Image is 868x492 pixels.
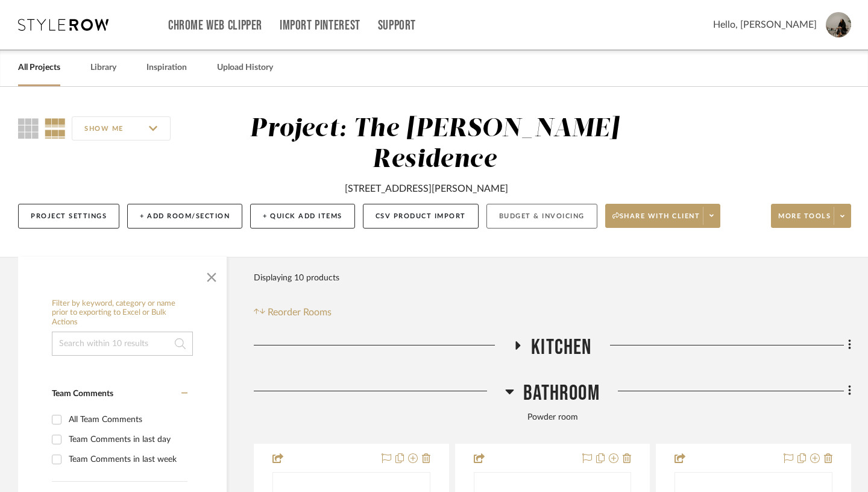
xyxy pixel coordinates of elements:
h6: Filter by keyword, category or name prior to exporting to Excel or Bulk Actions [52,299,193,327]
span: Reorder Rooms [268,305,332,320]
span: Kitchen [531,335,591,361]
div: Powder room [254,411,851,424]
button: Reorder Rooms [254,305,332,320]
div: [STREET_ADDRESS][PERSON_NAME] [345,181,508,196]
button: + Quick Add Items [250,204,355,229]
button: + Add Room/Section [127,204,242,229]
button: Budget & Invoicing [486,204,597,229]
a: All Projects [18,60,60,76]
div: Team Comments in last week [69,450,184,469]
a: Upload History [217,60,273,76]
button: More tools [771,204,851,228]
div: Project: The [PERSON_NAME] Residence [250,116,619,172]
div: Displaying 10 products [254,266,339,290]
span: More tools [778,212,831,230]
a: Library [90,60,116,76]
div: Team Comments in last day [69,430,184,449]
span: Bathroom [523,380,600,406]
button: Project Settings [18,204,119,229]
a: Import Pinterest [280,20,360,31]
span: Team Comments [52,389,113,398]
button: Close [200,263,224,287]
a: Inspiration [146,60,187,76]
span: Hello, [PERSON_NAME] [713,17,817,32]
a: Chrome Web Clipper [168,20,262,31]
div: All Team Comments [69,410,184,429]
span: Share with client [612,212,700,230]
input: Search within 10 results [52,332,193,356]
img: avatar [826,12,851,37]
a: Support [378,20,416,31]
button: CSV Product Import [363,204,479,229]
button: Share with client [605,204,721,228]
